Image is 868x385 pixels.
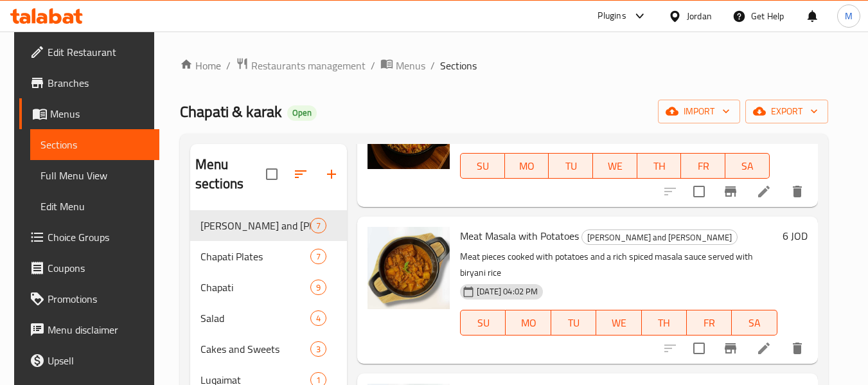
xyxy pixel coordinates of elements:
[368,227,450,309] img: Meat Masala with Potatoes
[200,280,310,295] span: Chapati
[460,153,505,179] button: SU
[190,303,347,334] div: Salad4
[48,44,149,60] span: Edit Restaurant
[731,157,765,175] span: SA
[430,58,435,73] li: /
[510,157,544,175] span: MO
[48,75,149,91] span: Branches
[642,310,687,336] button: TH
[200,218,310,233] span: [PERSON_NAME] and [PERSON_NAME]
[687,9,712,23] div: Jordan
[715,333,746,364] button: Branch-specific-item
[845,9,853,23] span: M
[686,178,713,205] span: Select to update
[310,310,326,326] div: items
[505,153,549,179] button: MO
[549,153,593,179] button: TU
[40,199,149,214] span: Edit Menu
[756,184,772,199] a: Edit menu item
[668,103,730,120] span: import
[48,353,149,368] span: Upsell
[190,241,347,272] div: Chapati Plates7
[732,310,777,336] button: SA
[783,227,808,245] h6: 6 JOD
[466,157,500,175] span: SU
[745,100,828,123] button: export
[686,335,713,362] span: Select to update
[50,106,149,121] span: Menus
[180,57,828,74] nav: breadcrumb
[311,312,326,325] span: 4
[582,230,737,245] span: [PERSON_NAME] and [PERSON_NAME]
[48,260,149,276] span: Coupons
[687,310,732,336] button: FR
[581,229,738,245] div: Masala and Biryani
[311,343,326,355] span: 3
[236,57,366,74] a: Restaurants management
[30,191,159,222] a: Edit Menu
[200,341,310,357] span: Cakes and Sweets
[19,253,159,283] a: Coupons
[190,210,347,241] div: [PERSON_NAME] and [PERSON_NAME]7
[285,159,316,190] span: Sort sections
[287,105,317,121] div: Open
[19,345,159,376] a: Upsell
[460,249,777,281] p: Meat pieces cooked with potatoes and a rich spiced masala sauce served with biryani rice
[190,272,347,303] div: Chapati9
[686,157,720,175] span: FR
[647,314,682,332] span: TH
[596,310,641,336] button: WE
[658,100,740,123] button: import
[19,314,159,345] a: Menu disclaimer
[715,176,746,207] button: Branch-specific-item
[593,153,637,179] button: WE
[782,176,813,207] button: delete
[310,249,326,264] div: items
[19,283,159,314] a: Promotions
[19,222,159,253] a: Choice Groups
[460,310,506,336] button: SU
[287,107,317,118] span: Open
[371,58,375,73] li: /
[311,282,326,294] span: 9
[258,161,285,188] span: Select all sections
[681,153,725,179] button: FR
[19,67,159,98] a: Branches
[19,37,159,67] a: Edit Restaurant
[310,218,326,233] div: items
[19,98,159,129] a: Menus
[601,314,636,332] span: WE
[226,58,231,73] li: /
[756,341,772,356] a: Edit menu item
[311,251,326,263] span: 7
[466,314,500,332] span: SU
[554,157,588,175] span: TU
[782,333,813,364] button: delete
[310,280,326,295] div: items
[551,310,596,336] button: TU
[200,310,310,326] span: Salad
[251,58,366,73] span: Restaurants management
[506,310,551,336] button: MO
[472,285,543,298] span: [DATE] 04:02 PM
[316,159,347,190] button: Add section
[692,314,727,332] span: FR
[200,218,310,233] div: Masala and Biryani
[396,58,425,73] span: Menus
[637,153,682,179] button: TH
[200,249,310,264] span: Chapati Plates
[460,226,579,246] span: Meat Masala with Potatoes
[725,153,770,179] button: SA
[310,341,326,357] div: items
[556,314,591,332] span: TU
[30,160,159,191] a: Full Menu View
[48,291,149,307] span: Promotions
[756,103,818,120] span: export
[380,57,425,74] a: Menus
[440,58,477,73] span: Sections
[195,155,266,193] h2: Menu sections
[48,229,149,245] span: Choice Groups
